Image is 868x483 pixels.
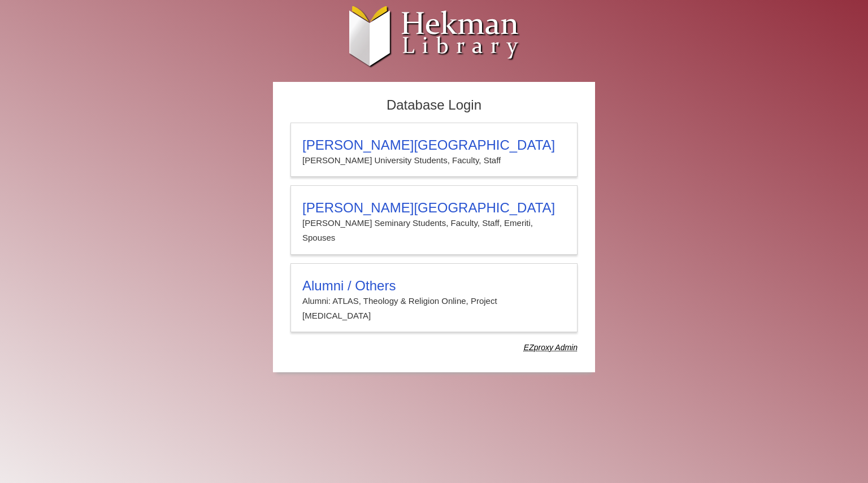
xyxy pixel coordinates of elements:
[302,137,566,153] h3: [PERSON_NAME][GEOGRAPHIC_DATA]
[302,294,566,324] p: Alumni: ATLAS, Theology & Religion Online, Project [MEDICAL_DATA]
[290,123,578,177] a: [PERSON_NAME][GEOGRAPHIC_DATA][PERSON_NAME] University Students, Faculty, Staff
[302,216,566,246] p: [PERSON_NAME] Seminary Students, Faculty, Staff, Emeriti, Spouses
[285,94,583,117] h2: Database Login
[302,200,566,216] h3: [PERSON_NAME][GEOGRAPHIC_DATA]
[290,185,578,255] a: [PERSON_NAME][GEOGRAPHIC_DATA][PERSON_NAME] Seminary Students, Faculty, Staff, Emeriti, Spouses
[524,343,578,352] dfn: Use Alumni login
[302,278,566,324] summary: Alumni / OthersAlumni: ATLAS, Theology & Religion Online, Project [MEDICAL_DATA]
[302,153,566,168] p: [PERSON_NAME] University Students, Faculty, Staff
[302,278,566,294] h3: Alumni / Others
